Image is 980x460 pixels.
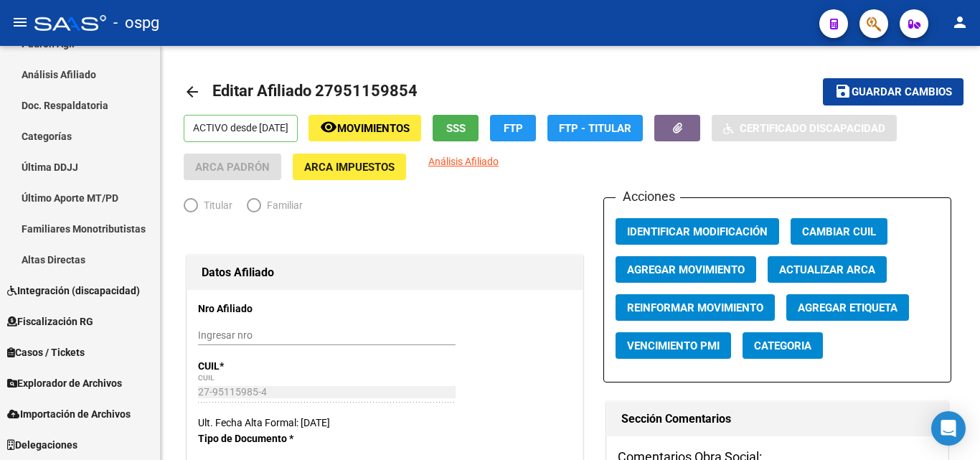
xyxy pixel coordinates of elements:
[7,283,140,299] span: Integración (discapacidad)
[113,7,159,39] span: - ospg
[627,339,720,352] span: Vencimiento PMI
[7,375,122,391] span: Explorador de Archivos
[198,358,310,374] p: CUIL
[627,225,768,238] span: Identificar Modificación
[184,202,317,214] mat-radio-group: Elija una opción
[852,86,952,99] span: Guardar cambios
[627,301,763,314] span: Reinformar Movimiento
[754,339,811,352] span: Categoria
[559,122,631,135] span: FTP - Titular
[7,406,131,422] span: Importación de Archivos
[320,118,337,136] mat-icon: remove_red_eye
[202,261,568,284] h1: Datos Afiliado
[786,294,909,321] button: Agregar Etiqueta
[627,263,745,276] span: Agregar Movimiento
[791,218,887,245] button: Cambiar CUIL
[198,301,310,316] p: Nro Afiliado
[195,161,270,174] span: ARCA Padrón
[779,263,875,276] span: Actualizar ARCA
[490,115,536,141] button: FTP
[7,344,85,360] span: Casos / Tickets
[446,122,466,135] span: SSS
[198,197,232,213] span: Titular
[293,154,406,180] button: ARCA Impuestos
[308,115,421,141] button: Movimientos
[7,314,93,329] span: Fiscalización RG
[433,115,479,141] button: SSS
[834,83,852,100] mat-icon: save
[337,122,410,135] span: Movimientos
[616,256,756,283] button: Agregar Movimiento
[261,197,303,213] span: Familiar
[740,122,885,135] span: Certificado Discapacidad
[212,82,418,100] span: Editar Afiliado 27951159854
[616,187,680,207] h3: Acciones
[616,294,775,321] button: Reinformar Movimiento
[712,115,897,141] button: Certificado Discapacidad
[547,115,643,141] button: FTP - Titular
[304,161,395,174] span: ARCA Impuestos
[823,78,963,105] button: Guardar cambios
[184,154,281,180] button: ARCA Padrón
[184,83,201,100] mat-icon: arrow_back
[616,332,731,359] button: Vencimiento PMI
[504,122,523,135] span: FTP
[428,156,499,167] span: Análisis Afiliado
[768,256,887,283] button: Actualizar ARCA
[802,225,876,238] span: Cambiar CUIL
[184,115,298,142] p: ACTIVO desde [DATE]
[198,431,310,446] p: Tipo de Documento *
[951,14,969,31] mat-icon: person
[621,408,933,431] h1: Sección Comentarios
[198,415,572,431] div: Ult. Fecha Alta Formal: [DATE]
[798,301,897,314] span: Agregar Etiqueta
[7,437,77,453] span: Delegaciones
[616,218,779,245] button: Identificar Modificación
[743,332,823,359] button: Categoria
[11,14,29,31] mat-icon: menu
[931,411,966,446] div: Open Intercom Messenger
